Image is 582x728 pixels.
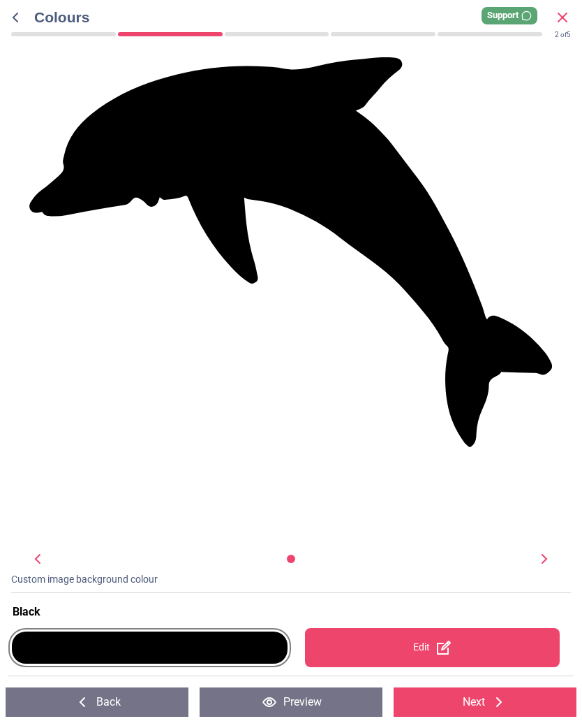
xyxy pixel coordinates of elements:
div: Support [482,7,537,24]
div: Black [13,604,574,620]
button: Preview [200,687,382,717]
div: Edit [305,628,560,667]
div: of 5 [555,30,571,40]
button: Next [394,687,576,717]
span: Colours [34,7,554,27]
span: 2 [555,31,559,38]
button: Back [6,687,188,717]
